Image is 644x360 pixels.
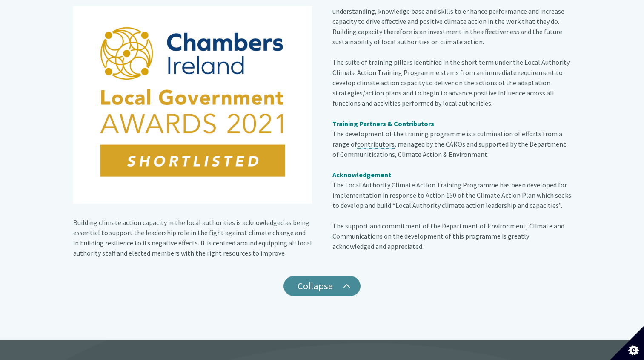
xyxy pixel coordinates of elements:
[332,119,434,128] strong: Training Partners & Contributors
[73,6,571,266] div: Building climate action capacity in the local authorities is acknowledged as being essential to s...
[610,326,644,360] button: Set cookie preferences
[332,180,571,221] div: The Local Authority Climate Action Training Programme has been developed for implementation in re...
[332,129,571,251] div: The development of the training programme is a culmination of efforts from a range of , managed b...
[73,6,312,204] img: ELG2021-Badge-Shortlisted.png
[332,221,571,251] div: The support and commitment of the Department of Environment, Climate and Communications on the de...
[357,140,395,149] a: contributors
[332,170,391,179] strong: Acknowledgement
[283,276,361,296] a: Collapse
